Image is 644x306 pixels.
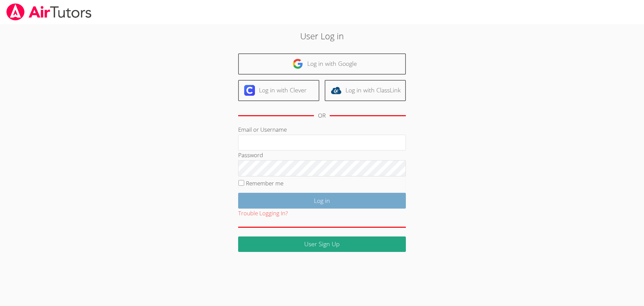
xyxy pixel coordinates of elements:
img: airtutors_banner-c4298cdbf04f3fff15de1276eac7730deb9818008684d7c2e4769d2f7ddbe033.png [6,3,92,20]
img: classlink-logo-d6bb404cc1216ec64c9a2012d9dc4662098be43eaf13dc465df04b49fa7ab582.svg [331,85,341,96]
img: clever-logo-6eab21bc6e7a338710f1a6ff85c0baf02591cd810cc4098c63d3a4b26e2feb20.svg [244,85,255,96]
label: Password [238,151,263,159]
button: Trouble Logging In? [238,209,288,218]
a: User Sign Up [238,236,406,252]
label: Email or Username [238,126,287,133]
label: Remember me [246,179,283,187]
a: Log in with Clever [238,80,319,101]
div: OR [318,111,326,121]
a: Log in with Google [238,53,406,75]
h2: User Log in [148,30,496,42]
input: Log in [238,193,406,209]
img: google-logo-50288ca7cdecda66e5e0955fdab243c47b7ad437acaf1139b6f446037453330a.svg [292,58,303,69]
a: Log in with ClassLink [325,80,406,101]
